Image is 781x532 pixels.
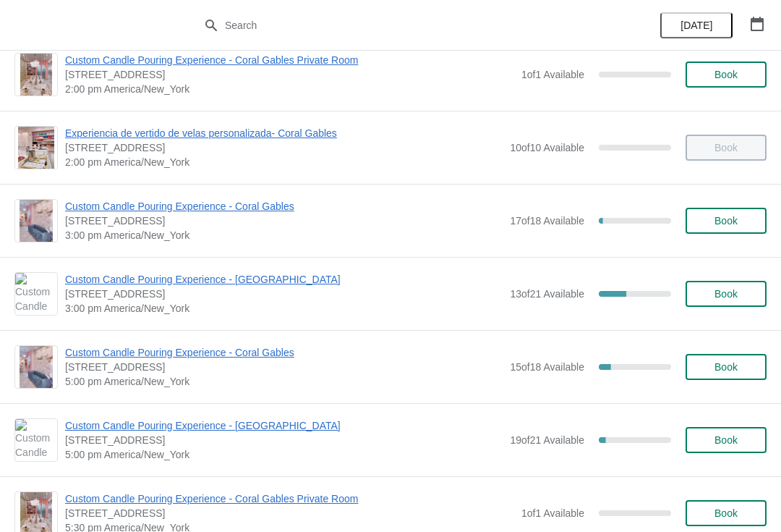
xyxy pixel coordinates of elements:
[65,491,514,506] span: Custom Candle Pouring Experience - Coral Gables Private Room
[714,361,738,373] span: Book
[686,62,767,88] button: Book
[65,287,503,301] span: [STREET_ADDRESS]
[65,82,514,96] span: 2:00 pm America/New_York
[680,20,712,31] span: [DATE]
[65,345,503,360] span: Custom Candle Pouring Experience - Coral Gables
[15,419,57,461] img: Custom Candle Pouring Experience - Fort Lauderdale | 914 East Las Olas Boulevard, Fort Lauderdale...
[65,67,514,82] span: [STREET_ADDRESS]
[65,126,503,140] span: Experiencia de vertido de velas personalizada- Coral Gables
[714,434,738,446] span: Book
[510,361,584,373] span: 15 of 18 Available
[686,354,767,380] button: Book
[65,360,503,374] span: [STREET_ADDRESS]
[65,53,514,67] span: Custom Candle Pouring Experience - Coral Gables Private Room
[20,346,54,388] img: Custom Candle Pouring Experience - Coral Gables | 154 Giralda Avenue, Coral Gables, FL, USA | 5:0...
[65,155,503,169] span: 2:00 pm America/New_York
[20,54,52,96] img: Custom Candle Pouring Experience - Coral Gables Private Room | 154 Giralda Avenue, Coral Gables, ...
[660,12,733,38] button: [DATE]
[65,272,503,287] span: Custom Candle Pouring Experience - [GEOGRAPHIC_DATA]
[65,140,503,155] span: [STREET_ADDRESS]
[714,69,738,80] span: Book
[224,12,586,38] input: Search
[65,374,503,389] span: 5:00 pm America/New_York
[20,200,54,242] img: Custom Candle Pouring Experience - Coral Gables | 154 Giralda Avenue, Coral Gables, FL, USA | 3:0...
[65,214,503,228] span: [STREET_ADDRESS]
[65,199,503,214] span: Custom Candle Pouring Experience - Coral Gables
[65,433,503,447] span: [STREET_ADDRESS]
[65,301,503,316] span: 3:00 pm America/New_York
[18,127,54,169] img: Experiencia de vertido de velas personalizada- Coral Gables | 154 Giralda Avenue, Coral Gables, F...
[686,281,767,307] button: Book
[510,215,584,227] span: 17 of 18 Available
[521,69,584,80] span: 1 of 1 Available
[65,418,503,433] span: Custom Candle Pouring Experience - [GEOGRAPHIC_DATA]
[714,288,738,300] span: Book
[15,273,57,315] img: Custom Candle Pouring Experience - Fort Lauderdale | 914 East Las Olas Boulevard, Fort Lauderdale...
[65,447,503,462] span: 5:00 pm America/New_York
[686,500,767,526] button: Book
[65,506,514,520] span: [STREET_ADDRESS]
[510,434,584,446] span: 19 of 21 Available
[65,228,503,242] span: 3:00 pm America/New_York
[510,288,584,300] span: 13 of 21 Available
[521,507,584,519] span: 1 of 1 Available
[510,142,584,153] span: 10 of 10 Available
[686,208,767,234] button: Book
[714,507,738,519] span: Book
[714,215,738,227] span: Book
[686,427,767,453] button: Book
